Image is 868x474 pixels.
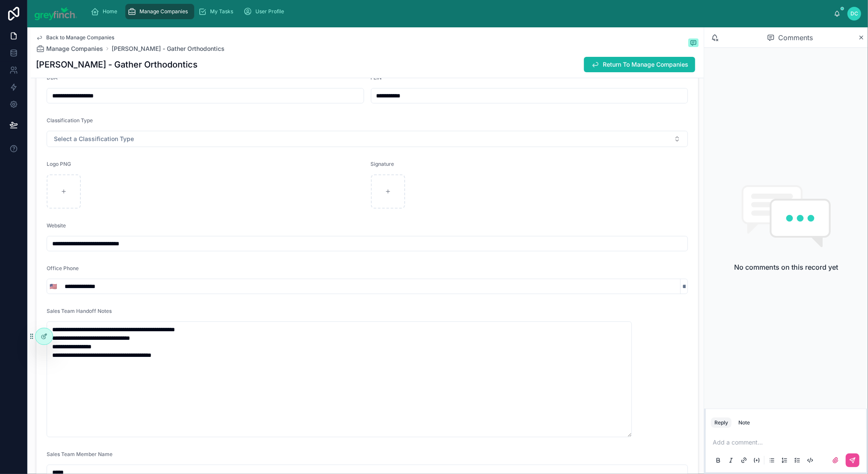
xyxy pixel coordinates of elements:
[36,44,103,53] a: Manage Companies
[47,117,93,124] span: Classification Type
[738,419,750,426] div: Note
[584,57,695,72] button: Return To Manage Companies
[50,282,57,291] span: 🇺🇸
[89,4,124,19] a: Home
[371,161,394,167] span: Signature
[778,32,813,43] span: Comments
[36,59,198,71] h1: [PERSON_NAME] - Gather Orthodontics
[196,4,240,19] a: My Tasks
[84,2,834,21] div: scrollable content
[47,308,112,314] span: Sales Team Handoff Notes
[47,279,59,294] button: Select Button
[256,8,284,15] span: User Profile
[734,262,838,272] h2: No comments on this record yet
[36,34,114,41] a: Back to Manage Companies
[140,8,188,15] span: Manage Companies
[54,135,134,143] span: Select a Classification Type
[603,60,688,69] span: Return To Manage Companies
[125,4,194,19] a: Manage Companies
[103,8,118,15] span: Home
[711,418,732,428] button: Reply
[112,44,225,53] a: [PERSON_NAME] - Gather Orthodontics
[46,44,103,53] span: Manage Companies
[47,161,71,167] span: Logo PNG
[850,10,858,17] span: DC
[210,8,234,15] span: My Tasks
[34,7,77,21] img: App logo
[46,34,114,41] span: Back to Manage Companies
[47,265,79,271] span: Office Phone
[47,222,66,229] span: Website
[241,4,290,19] a: User Profile
[47,451,113,457] span: Sales Team Member Name
[735,418,753,428] button: Note
[47,131,688,147] button: Select Button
